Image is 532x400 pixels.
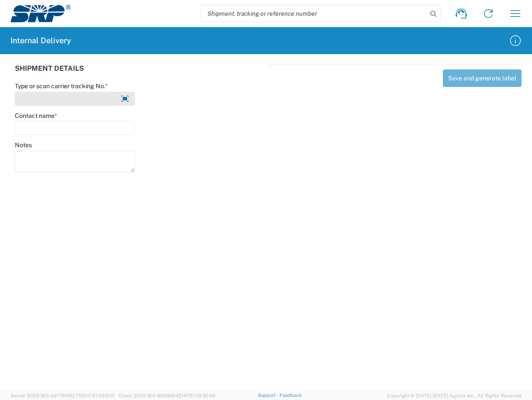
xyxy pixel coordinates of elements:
[10,393,114,398] span: Server: 2025.18.0-dd719145275
[118,393,215,398] span: Client: 2025.18.0-9839db4
[280,393,302,398] a: Feedback
[10,35,71,46] h2: Internal Delivery
[387,392,522,400] span: Copyright © [DATE]-[DATE] Agistix Inc., All Rights Reserved
[258,393,280,398] a: Support
[15,65,264,82] div: SHIPMENT DETAILS
[15,112,57,120] label: Contact name
[15,82,108,90] label: Type or scan carrier tracking No.
[10,5,71,22] img: srp
[201,5,427,22] input: Shipment, tracking or reference number
[179,393,215,398] span: [DATE] 09:32:48
[82,393,114,398] span: [DATE] 09:51:11
[15,141,32,149] label: Notes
